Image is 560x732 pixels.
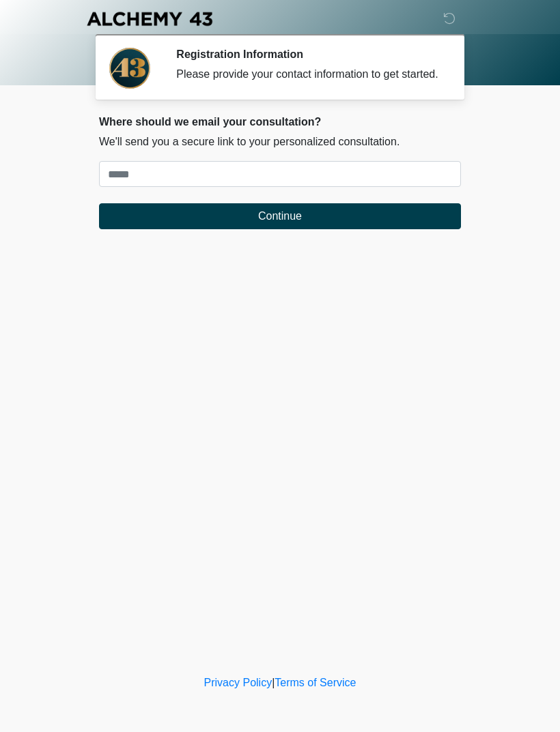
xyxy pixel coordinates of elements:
[109,48,150,89] img: Agent Avatar
[176,48,440,61] h2: Registration Information
[275,677,356,688] a: Terms of Service
[272,677,275,688] a: |
[176,66,440,83] div: Please provide your contact information to get started.
[99,134,461,150] p: We'll send you a secure link to your personalized consultation.
[99,115,461,128] h2: Where should we email your consultation?
[204,677,272,688] a: Privacy Policy
[85,10,214,27] img: Alchemy 43 Logo
[99,203,461,229] button: Continue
